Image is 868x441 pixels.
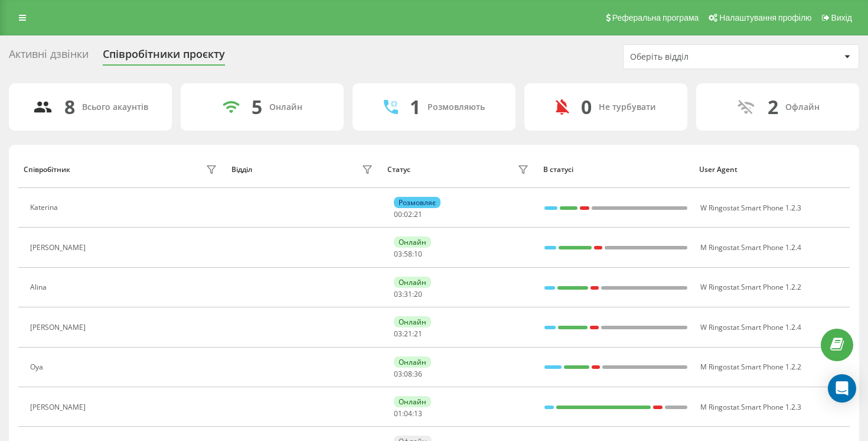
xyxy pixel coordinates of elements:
span: 31 [404,289,412,299]
div: 2 [768,96,778,118]
div: : : [394,330,422,338]
div: Розмовляють [428,102,485,112]
div: : : [394,410,422,418]
div: Активні дзвінки [9,48,89,66]
div: : : [394,290,422,299]
span: W Ringostat Smart Phone 1.2.3 [700,203,801,213]
span: 20 [414,289,422,299]
div: Всього акаунтів [82,102,148,112]
div: 0 [581,96,592,118]
div: [PERSON_NAME] [30,403,89,411]
div: 5 [252,96,262,118]
span: 04 [404,408,412,419]
div: Не турбувати [599,102,656,112]
div: 1 [410,96,420,118]
span: Налаштування профілю [719,13,811,22]
span: M Ringostat Smart Phone 1.2.4 [700,242,801,252]
span: 58 [404,249,412,259]
div: Онлайн [394,236,431,248]
div: Співробітник [24,166,70,174]
div: Oya [30,363,46,371]
span: 03 [394,369,402,379]
span: Вихід [831,13,852,22]
div: Оберіть відділ [630,52,771,62]
div: Alina [30,283,50,291]
span: 13 [414,408,422,419]
span: 03 [394,289,402,299]
div: Katerina [30,203,61,212]
div: Онлайн [394,356,431,368]
div: [PERSON_NAME] [30,323,89,332]
div: В статусі [543,166,688,174]
span: 03 [394,249,402,259]
div: [PERSON_NAME] [30,244,89,252]
div: Open Intercom Messenger [828,374,856,403]
div: Статус [387,166,410,174]
div: : : [394,370,422,378]
div: User Agent [699,166,844,174]
div: Відділ [231,166,252,174]
span: 36 [414,369,422,379]
div: Офлайн [785,102,820,112]
span: 21 [414,329,422,339]
span: 21 [404,329,412,339]
span: 00 [394,209,402,219]
span: 02 [404,209,412,219]
span: M Ringostat Smart Phone 1.2.2 [700,362,801,372]
span: 10 [414,249,422,259]
span: 03 [394,329,402,339]
div: : : [394,250,422,258]
span: M Ringostat Smart Phone 1.2.3 [700,402,801,412]
span: 21 [414,209,422,219]
div: : : [394,210,422,219]
div: Онлайн [394,277,431,288]
span: Реферальна програма [612,13,699,22]
div: Онлайн [394,316,431,327]
div: Розмовляє [394,197,440,208]
span: 01 [394,408,402,419]
div: Онлайн [269,102,302,112]
div: 8 [64,96,75,118]
div: Співробітники проєкту [103,48,225,66]
span: W Ringostat Smart Phone 1.2.2 [700,282,801,292]
span: 08 [404,369,412,379]
div: Онлайн [394,396,431,407]
span: W Ringostat Smart Phone 1.2.4 [700,322,801,332]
